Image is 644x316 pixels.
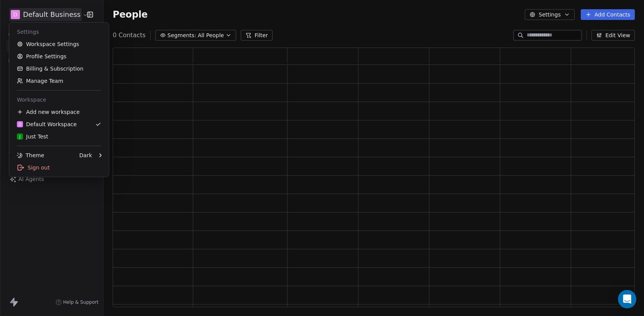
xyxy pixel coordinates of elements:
[12,26,106,38] div: Settings
[12,63,106,75] a: Billing & Subscription
[12,94,106,106] div: Workspace
[79,151,92,159] div: Dark
[12,161,106,174] div: Sign out
[17,151,44,159] div: Theme
[17,133,48,140] div: Just Test
[18,122,21,127] span: D
[12,38,106,50] a: Workspace Settings
[12,50,106,63] a: Profile Settings
[12,75,106,87] a: Manage Team
[20,134,21,140] span: J
[12,106,106,118] div: Add new workspace
[17,120,77,128] div: Default Workspace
